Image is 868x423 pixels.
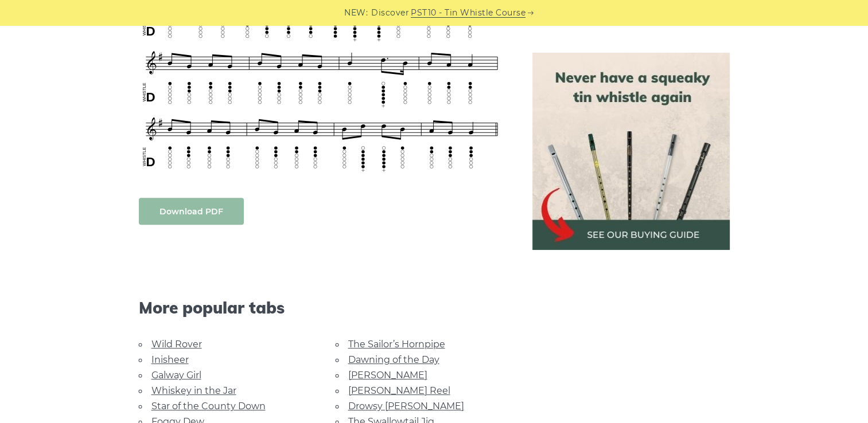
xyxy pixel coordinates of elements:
[411,6,526,19] a: PST10 - Tin Whistle Course
[348,370,427,381] a: [PERSON_NAME]
[151,370,201,381] a: Galway Girl
[151,385,236,396] a: Whiskey in the Jar
[151,354,189,365] a: Inisheer
[348,339,445,350] a: The Sailor’s Hornpipe
[151,401,266,412] a: Star of the County Down
[348,385,450,396] a: [PERSON_NAME] Reel
[139,198,244,225] a: Download PDF
[139,298,505,318] span: More popular tabs
[532,53,730,250] img: tin whistle buying guide
[344,6,368,19] span: NEW:
[348,354,439,365] a: Dawning of the Day
[151,339,202,350] a: Wild Rover
[371,6,409,19] span: Discover
[348,401,464,412] a: Drowsy [PERSON_NAME]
